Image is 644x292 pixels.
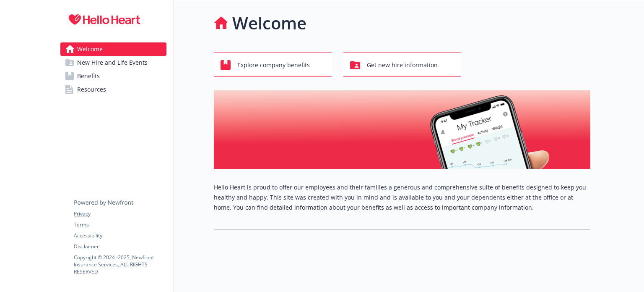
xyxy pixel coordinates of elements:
button: Explore company benefits [214,53,332,77]
span: Resources [77,83,106,96]
a: Accessibility [74,232,166,239]
a: Terms [74,221,166,229]
a: Welcome [60,42,166,56]
span: Benefits [77,69,100,83]
p: Hello Heart is proud to offer our employees and their families a generous and comprehensive suite... [214,182,590,213]
span: Get new hire information [367,57,438,73]
button: Get new hire information [343,53,461,77]
a: Disclaimer [74,243,166,250]
p: Copyright © 2024 - 2025 , Newfront Insurance Services, ALL RIGHTS RESERVED [74,254,166,275]
a: New Hire and Life Events [60,56,166,69]
span: New Hire and Life Events [77,56,148,69]
a: Benefits [60,69,166,83]
a: Privacy [74,210,166,218]
img: overview page banner [214,90,590,169]
a: Resources [60,83,166,96]
span: Explore company benefits [237,57,310,73]
h1: Welcome [232,11,306,36]
span: Welcome [77,42,103,56]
